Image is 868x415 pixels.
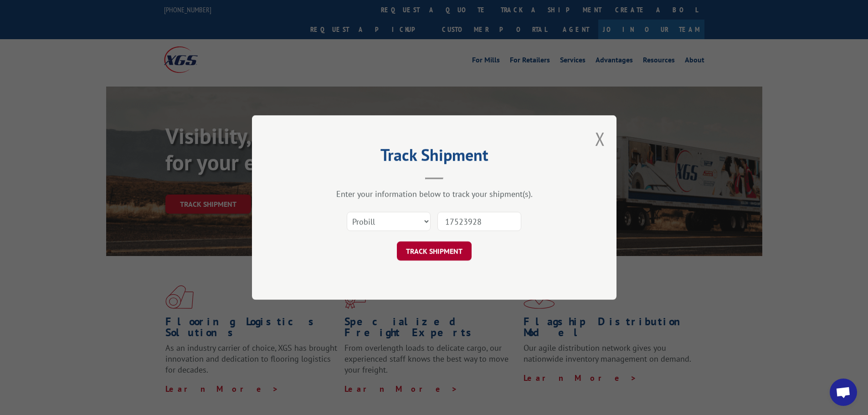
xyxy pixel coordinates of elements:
div: Enter your information below to track your shipment(s). [298,189,571,199]
input: Number(s) [437,212,521,231]
h2: Track Shipment [298,149,571,166]
button: TRACK SHIPMENT [397,241,472,261]
button: Close modal [595,127,605,151]
div: Open chat [830,379,857,406]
